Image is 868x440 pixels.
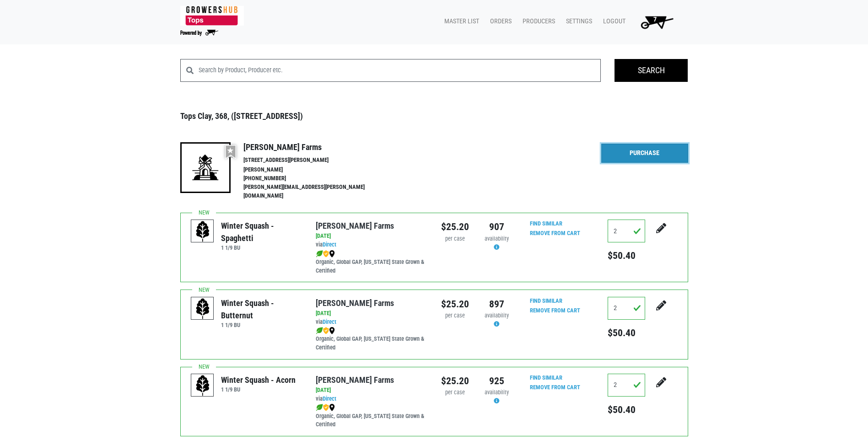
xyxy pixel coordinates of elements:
div: $25.20 [441,220,469,234]
span: availability [485,389,509,396]
a: [PERSON_NAME] Farms [316,375,394,385]
div: Winter Squash - Acorn [221,374,296,386]
a: Logout [596,13,629,30]
span: availability [485,235,509,242]
div: Winter Squash - Butternut [221,297,302,322]
img: 279edf242af8f9d49a69d9d2afa010fb.png [180,6,244,26]
div: via [316,241,427,249]
img: Powered by Big Wheelbarrow [180,30,218,36]
a: Direct [323,395,336,402]
img: leaf-e5c59151409436ccce96b2ca1b28e03c.png [316,327,323,334]
h6: 1 1/9 BU [221,244,302,251]
img: leaf-e5c59151409436ccce96b2ca1b28e03c.png [316,404,323,411]
div: [DATE] [316,232,427,241]
div: [DATE] [316,309,427,318]
input: Qty [608,297,645,320]
h6: 1 1/9 BU [221,386,296,393]
div: Organic, Global GAP, [US_STATE] State Grown & Certified [316,403,427,429]
a: Direct [323,241,336,248]
a: Orders [483,13,515,30]
a: Producers [515,13,559,30]
img: placeholder-variety-43d6402dacf2d531de610a020419775a.svg [191,374,214,397]
div: 897 [483,297,511,311]
li: [PHONE_NUMBER] [243,174,384,183]
a: [PERSON_NAME] Farms [316,221,394,231]
input: Remove From Cart [524,228,586,239]
div: 925 [483,374,511,388]
h4: [PERSON_NAME] Farms [243,142,384,152]
a: Find Similar [530,297,562,304]
div: $25.20 [441,297,469,311]
h5: $50.40 [608,250,645,262]
div: [DATE] [316,386,427,395]
div: per case [441,311,469,320]
a: 7 [629,13,681,31]
input: Remove From Cart [524,382,586,393]
img: 19-7441ae2ccb79c876ff41c34f3bd0da69.png [180,142,231,193]
img: safety-e55c860ca8c00a9c171001a62a92dabd.png [323,327,329,334]
div: $25.20 [441,374,469,388]
img: map_marker-0e94453035b3232a4d21701695807de9.png [329,250,335,258]
div: via [316,395,427,403]
input: Remove From Cart [524,306,586,316]
input: Qty [608,374,645,397]
li: [PERSON_NAME][EMAIL_ADDRESS][PERSON_NAME][DOMAIN_NAME] [243,183,384,200]
input: Search by Product, Producer etc. [199,59,601,82]
h6: 1 1/9 BU [221,322,302,328]
li: [STREET_ADDRESS][PERSON_NAME] [243,156,384,165]
img: placeholder-variety-43d6402dacf2d531de610a020419775a.svg [191,297,214,320]
img: placeholder-variety-43d6402dacf2d531de610a020419775a.svg [191,220,214,243]
div: Organic, Global GAP, [US_STATE] State Grown & Certified [316,249,427,275]
img: Cart [636,13,677,31]
span: availability [485,312,509,319]
span: 7 [653,16,657,23]
h5: $50.40 [608,327,645,339]
a: Purchase [601,144,688,163]
input: Search [615,59,688,82]
img: safety-e55c860ca8c00a9c171001a62a92dabd.png [323,404,329,411]
div: Winter Squash - Spaghetti [221,220,302,244]
h3: Tops Clay, 368, ([STREET_ADDRESS]) [180,111,688,121]
a: Master List [437,13,483,30]
a: Find Similar [530,374,562,381]
div: Organic, Global GAP, [US_STATE] State Grown & Certified [316,326,427,352]
div: per case [441,388,469,397]
li: [PERSON_NAME] [243,166,384,174]
a: [PERSON_NAME] Farms [316,298,394,308]
div: 907 [483,220,511,234]
a: Find Similar [530,220,562,227]
div: via [316,318,427,327]
a: Direct [323,318,336,325]
img: leaf-e5c59151409436ccce96b2ca1b28e03c.png [316,250,323,258]
img: map_marker-0e94453035b3232a4d21701695807de9.png [329,327,335,334]
a: Settings [559,13,596,30]
img: map_marker-0e94453035b3232a4d21701695807de9.png [329,404,335,411]
input: Qty [608,220,645,242]
img: safety-e55c860ca8c00a9c171001a62a92dabd.png [323,250,329,258]
div: per case [441,235,469,243]
h5: $50.40 [608,404,645,416]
